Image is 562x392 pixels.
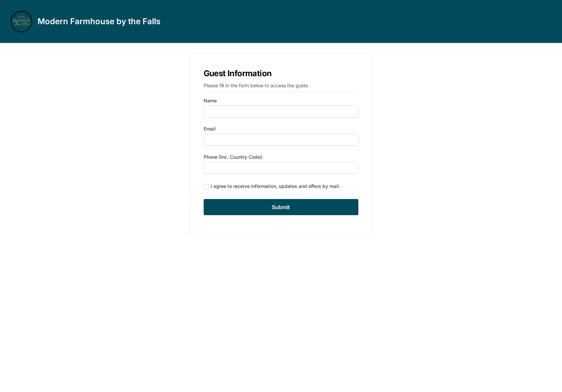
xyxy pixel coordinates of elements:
[204,82,359,92] p: Please fill in the form below to access the guide.
[11,11,160,32] a: Modern Farmhouse by the Falls
[204,97,359,104] label: Name
[11,11,32,32] img: r2mnu3j99m3qckd0w7t99gb186jo
[211,183,340,190] div: I agree to receive information, updates and offers by mail.
[204,67,359,80] h1: Guest Information
[204,154,359,160] label: Phone (inc. country code)
[204,126,359,132] label: Email
[38,16,160,27] h3: Modern Farmhouse by the Falls
[204,199,359,215] input: Submit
